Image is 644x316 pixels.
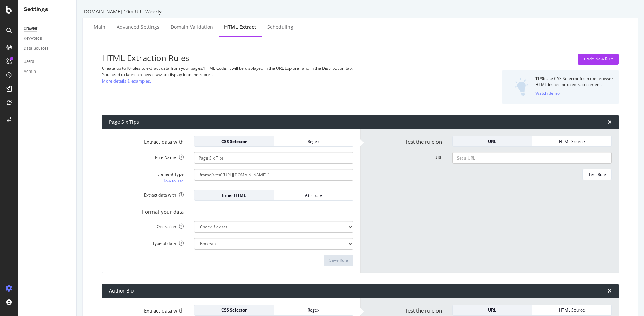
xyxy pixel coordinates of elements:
[104,221,189,229] label: Operation
[535,76,545,82] strong: TIPS:
[82,8,638,15] div: [DOMAIN_NAME] 10m URL Weekly
[274,305,353,316] button: Regex
[24,68,72,75] a: Admin
[200,192,268,198] div: Inner HTML
[24,58,34,65] div: Users
[458,138,526,144] div: URL
[24,45,48,52] div: Data Sources
[362,305,447,314] label: Test the rule on
[104,190,189,198] label: Extract data with
[452,136,532,147] button: URL
[109,287,134,294] div: Author Bio
[171,23,213,30] div: Domain Validation
[458,307,526,313] div: URL
[452,152,612,164] input: Set a URL
[24,6,71,13] div: Settings
[535,76,613,82] div: Use CSS Selector from the browser
[578,54,619,65] button: + Add New Rule
[538,307,606,313] div: HTML Source
[535,82,613,87] div: HTML inspector to extract content.
[117,23,159,30] div: Advanced Settings
[267,23,293,30] div: Scheduling
[24,58,72,65] a: Users
[24,35,42,42] div: Keywords
[24,68,36,75] div: Admin
[620,293,637,309] iframe: Intercom live chat
[532,136,612,147] button: HTML Source
[608,288,612,294] div: times
[200,307,268,313] div: CSS Selector
[94,23,105,30] div: Main
[194,169,353,181] input: CSS Expression
[194,136,274,147] button: CSS Selector
[104,206,189,216] label: Format your data
[538,138,606,144] div: HTML Source
[104,152,189,160] label: Rule Name
[274,136,353,147] button: Regex
[535,90,560,96] div: Watch demo
[324,255,353,266] button: Save Rule
[582,169,612,180] button: Test Rule
[109,171,184,177] div: Element Type
[24,35,72,42] a: Keywords
[329,257,348,263] div: Save Rule
[224,23,256,30] div: HTML Extract
[24,25,37,32] div: Crawler
[362,136,447,145] label: Test the rule on
[104,136,189,145] label: Extract data with
[194,190,274,201] button: Inner HTML
[102,71,443,77] div: You need to launch a new crawl to display it on the report.
[583,56,613,62] div: + Add New Rule
[200,138,268,144] div: CSS Selector
[102,54,443,63] h3: HTML Extraction Rules
[24,45,72,52] a: Data Sources
[608,119,612,125] div: times
[102,77,151,85] a: More details & examples.
[24,25,72,32] a: Crawler
[102,65,443,71] div: Create up to 10 rules to extract data from your pages/HTML Code. It will be displayed in the URL ...
[532,305,612,316] button: HTML Source
[274,190,353,201] button: Attribute
[279,307,348,313] div: Regex
[452,305,532,316] button: URL
[362,152,447,160] label: URL
[535,87,560,98] button: Watch demo
[194,152,353,164] input: Provide a name
[279,192,348,198] div: Attribute
[104,305,189,314] label: Extract data with
[109,118,139,125] div: Page Six Tips
[588,172,606,178] div: Test Rule
[162,177,184,184] a: How to use
[194,305,274,316] button: CSS Selector
[104,238,189,246] label: Type of data
[279,138,348,144] div: Regex
[514,78,529,96] img: DZQOUYU0WpgAAAAASUVORK5CYII=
